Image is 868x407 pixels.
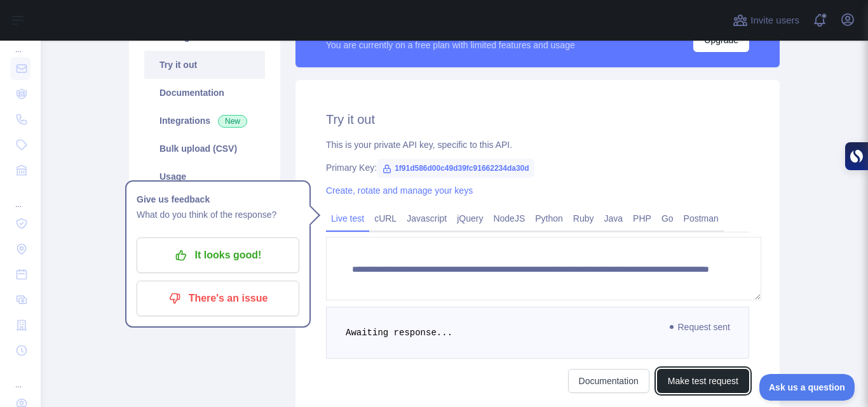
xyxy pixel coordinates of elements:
[730,10,802,30] button: Invite users
[326,39,575,51] div: You are currently on a free plan with limited features and usage
[144,51,265,79] a: Try it out
[568,208,599,229] a: Ruby
[488,208,530,229] a: NodeJS
[759,374,855,401] iframe: Toggle Customer Support
[369,208,402,229] a: cURL
[599,208,628,229] a: Java
[568,369,649,393] a: Documentation
[144,79,265,107] a: Documentation
[664,319,737,335] span: Request sent
[750,13,799,28] span: Invite users
[452,208,488,229] a: jQuery
[326,185,473,196] a: Create, rotate and manage your keys
[137,192,299,207] h1: Give us feedback
[530,208,568,229] a: Python
[10,29,31,55] div: ...
[326,138,749,151] div: This is your private API key, specific to this API.
[10,364,31,390] div: ...
[377,159,534,178] span: 1f91d586d00c49d39fc91662234da30d
[144,163,265,190] a: Usage
[346,328,452,338] span: Awaiting response...
[656,208,679,229] a: Go
[144,107,265,135] a: Integrations New
[628,208,656,229] a: PHP
[657,369,749,393] button: Make test request
[679,208,724,229] a: Postman
[326,208,369,229] a: Live test
[402,208,452,229] a: Javascript
[218,115,247,128] span: New
[10,184,31,210] div: ...
[326,161,749,174] div: Primary Key:
[137,207,299,222] p: What do you think of the response?
[144,135,265,163] a: Bulk upload (CSV)
[326,110,749,128] h2: Try it out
